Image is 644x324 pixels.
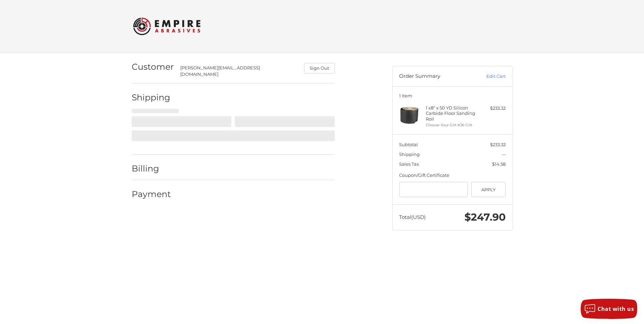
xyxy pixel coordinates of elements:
div: [PERSON_NAME][EMAIL_ADDRESS][DOMAIN_NAME] [180,65,297,78]
h4: 1 x 8" x 50 YD Silicon Carbide Floor Sanding Roll [426,105,477,122]
input: Gift Certificate or Coupon Code [399,182,468,197]
span: Subtotal [399,142,418,147]
h3: 1 Item [399,93,506,98]
h2: Payment [132,189,171,199]
button: Apply [471,182,506,197]
a: Edit Cart [472,73,506,80]
span: $14.58 [492,161,506,167]
span: Shipping [399,152,420,157]
span: $247.90 [464,211,506,223]
h2: Shipping [132,92,171,103]
img: Empire Abrasives [133,13,200,39]
li: Choose Your Grit #36 Grit [426,122,477,128]
span: -- [502,152,506,157]
div: Coupon/Gift Certificate [399,172,506,179]
span: Sales Tax [399,161,419,167]
button: Chat with us [581,299,637,319]
span: $233.32 [490,142,506,147]
h3: Order Summary [399,73,472,80]
span: Total (USD) [399,214,426,220]
h2: Billing [132,163,171,174]
button: Sign Out [304,63,335,73]
span: Chat with us [598,305,634,313]
h2: Customer [132,62,174,72]
div: $233.32 [479,105,506,112]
